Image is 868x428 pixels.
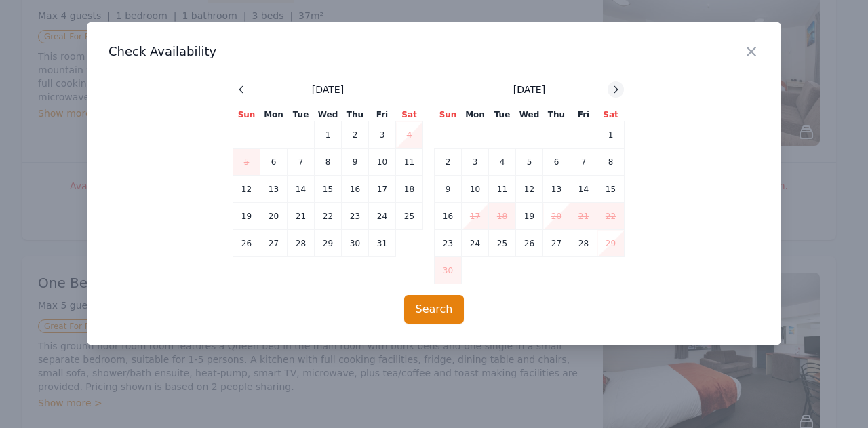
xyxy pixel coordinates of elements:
td: 10 [369,149,396,176]
span: [DATE] [513,83,545,96]
td: 4 [489,149,516,176]
td: 3 [369,121,396,149]
td: 30 [342,230,369,257]
td: 5 [233,149,260,176]
td: 2 [342,121,369,149]
th: Sun [233,109,260,121]
td: 23 [435,230,462,257]
td: 27 [543,230,570,257]
td: 16 [342,176,369,203]
td: 28 [570,230,597,257]
td: 21 [288,203,315,230]
td: 17 [462,203,489,230]
td: 21 [570,203,597,230]
th: Thu [543,109,570,121]
td: 15 [315,176,342,203]
th: Tue [288,109,315,121]
td: 5 [516,149,543,176]
td: 23 [342,203,369,230]
th: Mon [462,109,489,121]
td: 22 [597,203,625,230]
td: 22 [315,203,342,230]
th: Sun [435,109,462,121]
th: Sat [396,109,423,121]
td: 15 [597,176,625,203]
td: 27 [260,230,288,257]
td: 30 [435,257,462,284]
td: 11 [396,149,423,176]
td: 26 [233,230,260,257]
th: Wed [315,109,342,121]
td: 24 [369,203,396,230]
th: Wed [516,109,543,121]
td: 8 [597,149,625,176]
th: Tue [489,109,516,121]
td: 31 [369,230,396,257]
td: 19 [233,203,260,230]
td: 12 [516,176,543,203]
td: 26 [516,230,543,257]
td: 20 [543,203,570,230]
th: Thu [342,109,369,121]
td: 17 [369,176,396,203]
td: 24 [462,230,489,257]
td: 7 [570,149,597,176]
h3: Check Availability [108,43,759,60]
td: 18 [489,203,516,230]
td: 8 [315,149,342,176]
th: Fri [369,109,396,121]
td: 9 [342,149,369,176]
td: 25 [396,203,423,230]
td: 18 [396,176,423,203]
td: 10 [462,176,489,203]
td: 6 [260,149,288,176]
th: Sat [597,109,625,121]
th: Mon [260,109,288,121]
td: 14 [570,176,597,203]
td: 13 [543,176,570,203]
td: 20 [260,203,288,230]
td: 29 [315,230,342,257]
td: 19 [516,203,543,230]
th: Fri [570,109,597,121]
span: [DATE] [312,83,344,96]
td: 3 [462,149,489,176]
td: 25 [489,230,516,257]
td: 1 [597,121,625,149]
td: 12 [233,176,260,203]
td: 7 [288,149,315,176]
td: 29 [597,230,625,257]
td: 14 [288,176,315,203]
td: 2 [435,149,462,176]
button: Search [404,295,465,324]
td: 4 [396,121,423,149]
td: 13 [260,176,288,203]
td: 11 [489,176,516,203]
td: 9 [435,176,462,203]
td: 1 [315,121,342,149]
td: 6 [543,149,570,176]
td: 16 [435,203,462,230]
td: 28 [288,230,315,257]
